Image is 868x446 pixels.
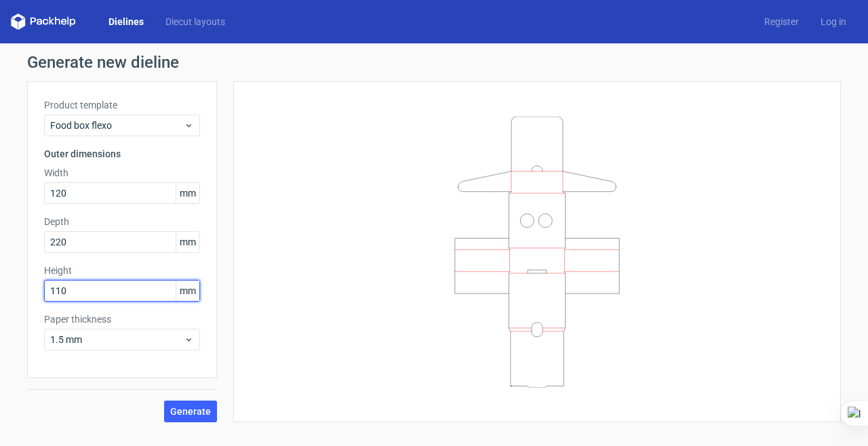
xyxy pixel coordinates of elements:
[44,166,200,180] label: Width
[176,232,199,252] span: mm
[50,119,184,132] span: Food box flexo
[176,183,199,203] span: mm
[164,401,217,422] button: Generate
[50,333,184,346] span: 1.5 mm
[753,15,810,28] a: Register
[44,264,200,277] label: Height
[44,312,200,326] label: Paper thickness
[44,215,200,228] label: Depth
[44,98,200,112] label: Product template
[176,281,199,301] span: mm
[810,15,857,28] a: Log in
[98,15,155,28] a: Dielines
[170,407,211,416] span: Generate
[155,15,236,28] a: Diecut layouts
[44,147,200,161] h3: Outer dimensions
[27,54,841,70] h1: Generate new dieline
